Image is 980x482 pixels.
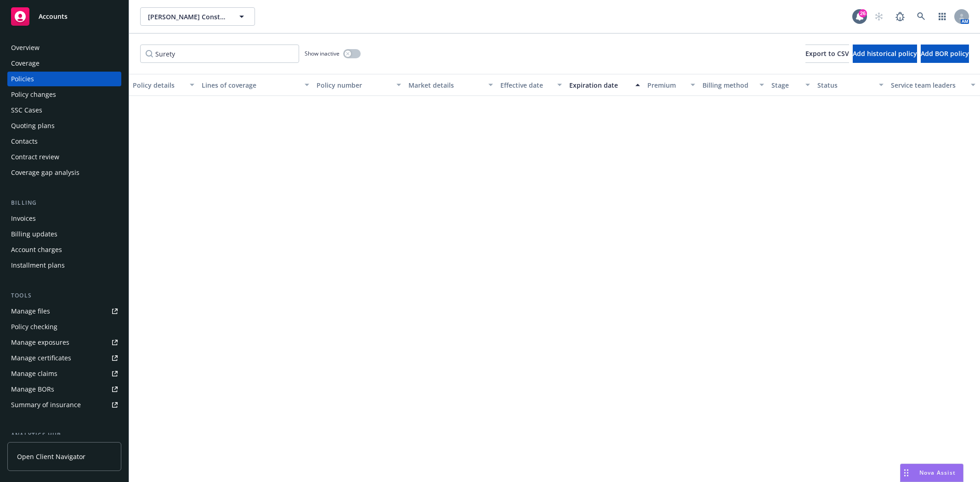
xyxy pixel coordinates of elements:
[912,7,930,26] a: Search
[305,50,340,57] span: Show inactive
[11,87,56,102] div: Policy changes
[870,7,888,26] a: Start snowing
[7,382,121,397] a: Manage BORs
[853,45,917,63] button: Add historical policy
[313,74,405,96] button: Policy number
[7,198,121,207] div: Billing
[7,150,121,164] a: Contract review
[11,258,65,273] div: Installment plans
[7,258,121,273] a: Installment plans
[11,150,59,164] div: Contract review
[7,56,121,71] a: Coverage
[11,382,54,397] div: Manage BORs
[11,103,42,118] div: SSC Cases
[853,49,917,58] span: Add historical policy
[133,80,184,90] div: Policy details
[11,366,57,381] div: Manage claims
[11,211,36,226] div: Invoices
[11,319,57,334] div: Policy checking
[7,40,121,55] a: Overview
[891,7,909,26] a: Report a Bug
[7,134,121,149] a: Contacts
[7,398,121,412] a: Summary of insurance
[919,469,956,476] span: Nova Assist
[7,319,121,334] a: Policy checking
[202,80,299,90] div: Lines of coverage
[7,211,121,226] a: Invoices
[148,12,227,22] span: [PERSON_NAME] Construction Co., Inc.
[7,87,121,102] a: Policy changes
[500,80,552,90] div: Effective date
[497,74,566,96] button: Effective date
[11,72,34,86] div: Policies
[768,74,814,96] button: Stage
[11,227,57,241] div: Billing updates
[140,7,255,26] button: [PERSON_NAME] Construction Co., Inc.
[7,304,121,319] a: Manage files
[405,74,497,96] button: Market details
[901,464,912,482] div: Drag to move
[699,74,768,96] button: Billing method
[11,242,62,257] div: Account charges
[11,304,50,319] div: Manage files
[7,227,121,241] a: Billing updates
[887,74,979,96] button: Service team leaders
[805,49,849,58] span: Export to CSV
[7,103,121,118] a: SSC Cases
[140,45,299,63] input: Filter by keyword...
[644,74,699,96] button: Premium
[647,80,685,90] div: Premium
[198,74,313,96] button: Lines of coverage
[408,80,483,90] div: Market details
[817,80,873,90] div: Status
[805,45,849,63] button: Export to CSV
[317,80,391,90] div: Policy number
[11,165,79,180] div: Coverage gap analysis
[7,335,121,350] a: Manage exposures
[7,431,121,440] div: Analytics hub
[891,80,965,90] div: Service team leaders
[11,398,81,412] div: Summary of insurance
[7,291,121,300] div: Tools
[7,165,121,180] a: Coverage gap analysis
[7,351,121,365] a: Manage certificates
[933,7,952,26] a: Switch app
[11,118,55,133] div: Quoting plans
[11,134,38,149] div: Contacts
[11,56,40,71] div: Coverage
[7,366,121,381] a: Manage claims
[11,351,71,365] div: Manage certificates
[569,80,630,90] div: Expiration date
[39,13,68,20] span: Accounts
[814,74,887,96] button: Status
[7,4,121,29] a: Accounts
[7,72,121,86] a: Policies
[702,80,754,90] div: Billing method
[566,74,644,96] button: Expiration date
[11,40,40,55] div: Overview
[859,9,867,17] div: 26
[921,45,969,63] button: Add BOR policy
[771,80,800,90] div: Stage
[11,335,69,350] div: Manage exposures
[921,49,969,58] span: Add BOR policy
[900,464,963,482] button: Nova Assist
[129,74,198,96] button: Policy details
[17,452,85,461] span: Open Client Navigator
[7,118,121,133] a: Quoting plans
[7,242,121,257] a: Account charges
